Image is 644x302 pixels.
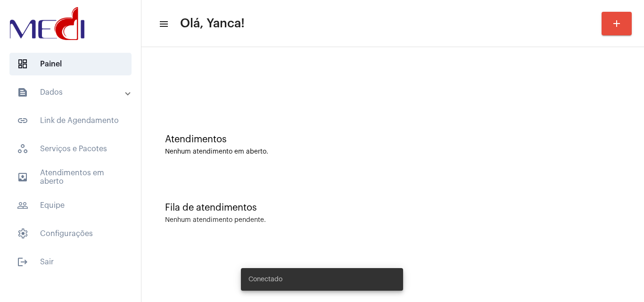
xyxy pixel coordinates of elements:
span: Serviços e Pacotes [9,138,132,160]
div: Atendimentos [165,134,620,145]
mat-icon: sidenav icon [17,256,28,268]
span: Atendimentos em aberto [9,166,132,188]
span: Olá, Yanca! [180,16,245,31]
mat-icon: sidenav icon [17,87,28,98]
div: Nenhum atendimento em aberto. [165,148,620,155]
span: Sair [9,251,132,273]
span: sidenav icon [17,58,28,70]
span: Link de Agendamento [9,109,132,132]
mat-icon: sidenav icon [17,200,28,211]
span: sidenav icon [17,228,28,239]
span: Equipe [9,194,132,217]
div: Fila de atendimentos [165,203,620,213]
div: Nenhum atendimento pendente. [165,217,266,224]
mat-icon: sidenav icon [158,18,168,30]
span: sidenav icon [17,143,28,155]
mat-icon: sidenav icon [17,171,28,183]
mat-icon: sidenav icon [17,115,28,126]
span: Conectado [248,275,282,284]
mat-expansion-panel-header: sidenav iconDados [6,81,141,104]
span: Configurações [9,222,132,245]
mat-icon: add [611,18,622,29]
img: d3a1b5fa-500b-b90f-5a1c-719c20e9830b.png [8,5,87,42]
mat-panel-title: Dados [17,87,126,98]
span: Painel [9,53,132,75]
